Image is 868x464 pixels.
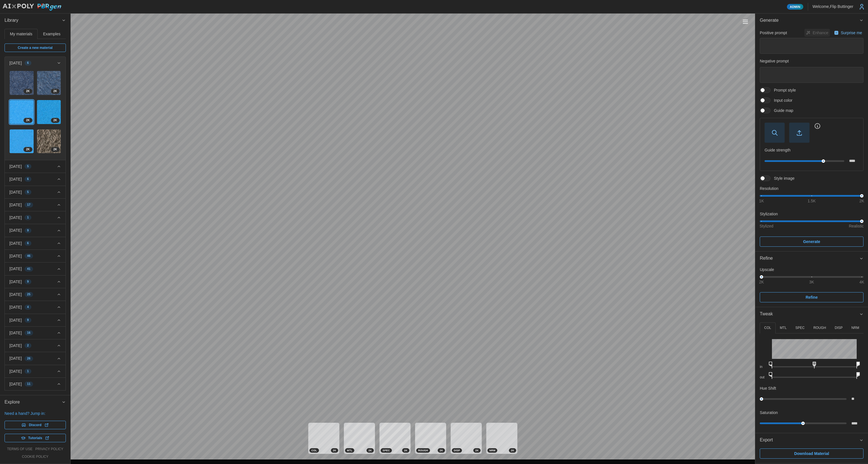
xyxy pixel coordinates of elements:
[27,331,31,335] span: 16
[760,433,859,447] span: Export
[9,240,22,246] p: [DATE]
[9,381,22,387] p: [DATE]
[755,307,868,321] button: Tweak
[755,447,868,463] div: Export
[22,454,48,459] a: cookie policy
[27,369,29,374] span: 1
[9,304,22,310] p: [DATE]
[9,317,22,323] p: [DATE]
[5,301,66,313] button: [DATE]4
[771,97,792,103] span: Input color
[27,382,31,386] span: 11
[26,118,30,123] span: 2 K
[28,434,42,442] span: Tutorials
[760,365,767,369] p: in
[9,176,22,182] p: [DATE]
[5,352,66,365] button: [DATE]26
[760,292,863,302] button: Refine
[27,292,31,297] span: 25
[760,385,776,391] p: Hue Shift
[9,215,22,220] p: [DATE]
[9,253,22,259] p: [DATE]
[771,87,796,93] span: Prompt style
[780,326,787,330] p: MTL
[794,449,829,458] span: Download Material
[5,160,66,173] button: [DATE]5
[53,147,57,152] span: 2 K
[790,4,800,9] span: Admin
[9,355,22,361] p: [DATE]
[2,3,62,11] img: AIxPoly PBRgen
[9,266,22,272] p: [DATE]
[27,61,29,65] span: 6
[9,71,34,95] a: vJCz0oNcTxE1BHrcQP9V2K
[37,129,61,153] img: tDJN0dYRzVhvZV0aIzZ1
[5,173,66,185] button: [DATE]6
[804,29,830,37] button: Enhance
[9,100,34,124] a: kgxaYU9VxqQBl4apfjfu2K
[5,339,66,352] button: [DATE]2
[27,177,29,181] span: 6
[27,254,31,258] span: 46
[755,14,868,27] button: Generate
[27,305,29,309] span: 4
[5,434,66,442] a: Tutorials
[311,448,317,452] span: COL
[813,30,829,36] p: Enhance
[760,267,863,272] p: Upscale
[10,32,32,36] span: My materials
[9,368,22,374] p: [DATE]
[27,318,29,322] span: 9
[27,356,31,361] span: 26
[27,228,29,233] span: 9
[760,211,863,217] p: Stylization
[806,292,818,302] span: Refine
[9,164,22,169] p: [DATE]
[9,292,22,297] p: [DATE]
[5,378,66,390] button: [DATE]11
[835,326,843,330] p: DISP
[9,60,22,66] p: [DATE]
[5,186,66,198] button: [DATE]5
[5,14,62,27] span: Library
[383,448,390,452] span: SPEC
[5,411,66,416] p: Need a hand? Jump in:
[5,395,62,409] span: Explore
[755,321,868,433] div: Tweak
[27,279,29,284] span: 9
[741,18,749,26] button: Toggle viewport controls
[765,147,859,153] p: Guide strength
[10,129,34,153] img: tNDv5a74TpHwG3kBCOi3
[760,255,859,262] div: Refine
[347,448,352,452] span: MTL
[26,89,30,94] span: 2 K
[35,447,63,452] a: privacy policy
[9,343,22,348] p: [DATE]
[5,276,66,288] button: [DATE]9
[760,307,859,321] span: Tweak
[5,237,66,250] button: [DATE]6
[5,327,66,339] button: [DATE]16
[9,279,22,285] p: [DATE]
[27,343,29,348] span: 2
[771,175,795,181] span: Style image
[27,241,29,246] span: 6
[803,237,820,246] span: Generate
[27,215,29,220] span: 1
[27,267,31,271] span: 41
[37,71,61,95] img: RkKx6dwuZ4MfYx7cOOA2
[5,211,66,224] button: [DATE]1
[29,421,42,429] span: Discord
[9,129,34,154] a: tNDv5a74TpHwG3kBCOi32K
[37,100,61,124] a: hJx54S96qc90GdEVz37H2K
[760,14,859,27] span: Generate
[37,129,61,154] a: tDJN0dYRzVhvZV0aIzZ12K
[37,71,61,95] a: RkKx6dwuZ4MfYx7cOOA22K
[813,326,826,330] p: ROUGH
[5,288,66,301] button: [DATE]25
[755,433,868,447] button: Export
[53,118,57,123] span: 2 K
[404,448,407,452] span: 2 K
[771,108,793,113] span: Guide map
[5,314,66,326] button: [DATE]9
